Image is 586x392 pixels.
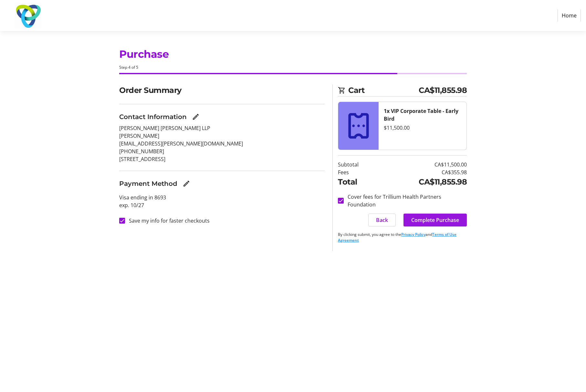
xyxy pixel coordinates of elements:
strong: 1x VIP Corporate Table - Early Bird [384,107,458,122]
button: Complete Purchase [403,214,467,226]
button: Edit Contact Information [189,110,202,123]
label: Cover fees for Trillium Health Partners Foundation [344,193,467,208]
p: [STREET_ADDRESS] [119,155,325,163]
td: CA$11,500.00 [377,161,467,168]
img: Trillium Health Partners Foundation's Logo [5,3,51,28]
span: Back [376,216,388,224]
span: CA$11,855.98 [419,85,467,96]
button: Edit Payment Method [180,177,193,190]
a: Home [558,9,581,22]
p: Visa ending in 8693 exp. 10/27 [119,194,325,209]
h3: Contact Information [119,112,187,122]
p: [PHONE_NUMBER] [119,147,325,155]
p: [EMAIL_ADDRESS][PERSON_NAME][DOMAIN_NAME] [119,140,325,147]
td: Subtotal [338,161,377,168]
label: Save my info for faster checkouts [125,217,210,225]
span: Complete Purchase [411,216,459,224]
td: Total [338,176,377,188]
a: Terms of Use Agreement [338,232,456,243]
td: Fees [338,168,377,176]
h1: Purchase [119,46,467,62]
h2: Order Summary [119,85,325,96]
a: Privacy Policy [401,232,425,237]
button: Back [368,214,396,226]
p: By clicking submit, you agree to the and [338,232,467,243]
div: Step 4 of 5 [119,65,467,70]
div: $11,500.00 [384,124,461,132]
p: [PERSON_NAME] [119,132,325,140]
td: CA$355.98 [377,168,467,176]
span: Cart [348,85,419,96]
p: [PERSON_NAME] [PERSON_NAME] LLP [119,124,325,132]
td: CA$11,855.98 [377,176,467,188]
h3: Payment Method [119,179,177,188]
